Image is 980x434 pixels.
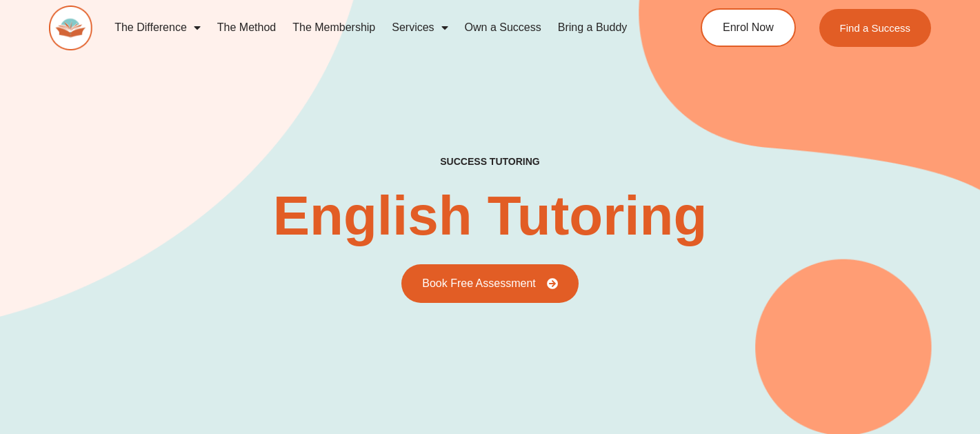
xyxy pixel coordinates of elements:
a: Own a Success [457,12,550,43]
a: The Method [209,12,284,43]
span: Book Free Assessment [422,278,536,289]
nav: Menu [106,12,650,43]
a: The Difference [106,12,209,43]
h2: success tutoring [440,155,539,168]
a: Services [383,12,456,43]
a: The Membership [284,12,383,43]
a: Bring a Buddy [550,12,636,43]
a: Enrol Now [701,8,796,47]
a: Book Free Assessment [401,264,579,303]
h2: English Tutoring [273,188,708,244]
span: Find a Success [839,23,910,33]
a: Find a Success [819,9,931,47]
span: Enrol Now [723,22,774,33]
